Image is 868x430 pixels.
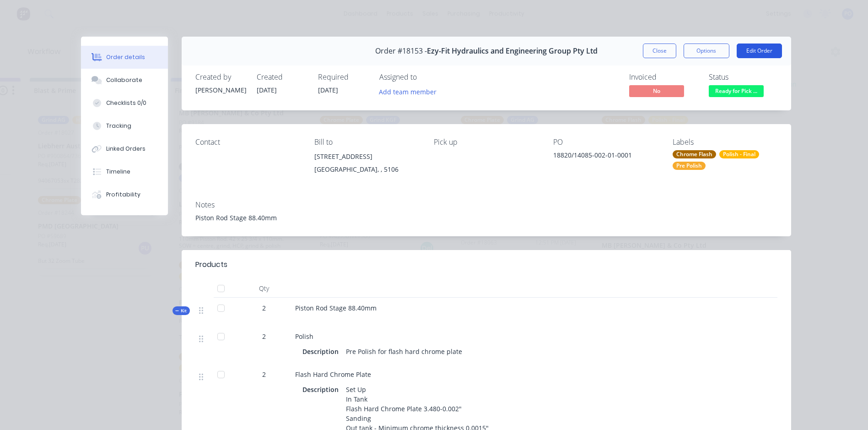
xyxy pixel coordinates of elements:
[643,44,676,58] button: Close
[81,137,168,160] button: Linked Orders
[427,47,598,55] span: Ezy-Fit Hydraulics and Engineering Group Pty Ltd
[379,73,471,82] div: Assigned to
[709,85,764,99] button: Ready for Pick ...
[318,86,338,94] span: [DATE]
[257,73,307,82] div: Created
[709,85,764,97] span: Ready for Pick ...
[719,150,759,158] div: Polish - Final
[673,138,777,147] div: Labels
[195,259,227,270] div: Products
[262,332,266,341] span: 2
[673,162,706,170] div: Pre Polish
[195,201,777,209] div: Notes
[379,85,442,98] button: Add team member
[257,86,277,94] span: [DATE]
[302,345,342,358] div: Description
[106,76,142,84] div: Collaborate
[314,150,419,180] div: [STREET_ADDRESS][GEOGRAPHIC_DATA], , 5106
[737,44,782,58] button: Edit Order
[262,370,266,379] span: 2
[81,183,168,206] button: Profitability
[195,85,246,95] div: [PERSON_NAME]
[374,85,441,98] button: Add team member
[195,73,246,82] div: Created by
[81,114,168,137] button: Tracking
[295,304,377,312] span: Piston Rod Stage 88.40mm
[314,138,419,147] div: Bill to
[106,191,140,199] div: Profitability
[629,73,698,82] div: Invoiced
[175,307,187,314] span: Kit
[342,345,466,358] div: Pre Polish for flash hard chrome plate
[106,99,146,107] div: Checklists 0/0
[709,73,777,82] div: Status
[81,46,168,69] button: Order details
[173,306,190,315] button: Kit
[314,150,419,163] div: [STREET_ADDRESS]
[673,150,716,158] div: Chrome Flash
[237,279,291,298] div: Qty
[81,69,168,92] button: Collaborate
[295,370,371,379] span: Flash Hard Chrome Plate
[195,213,777,223] div: Piston Rod Stage 88.40mm
[106,168,130,176] div: Timeline
[375,47,427,55] span: Order #18153 -
[81,160,168,183] button: Timeline
[318,73,368,82] div: Required
[81,92,168,114] button: Checklists 0/0
[684,44,729,58] button: Options
[106,53,145,61] div: Order details
[106,145,146,153] div: Linked Orders
[262,303,266,313] span: 2
[302,383,342,396] div: Description
[195,138,300,147] div: Contact
[314,163,419,176] div: [GEOGRAPHIC_DATA], , 5106
[434,138,539,147] div: Pick up
[629,85,684,97] span: No
[553,150,658,163] div: 18820/14085-002-01-0001
[106,122,131,130] div: Tracking
[553,138,658,147] div: PO
[295,332,313,341] span: Polish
